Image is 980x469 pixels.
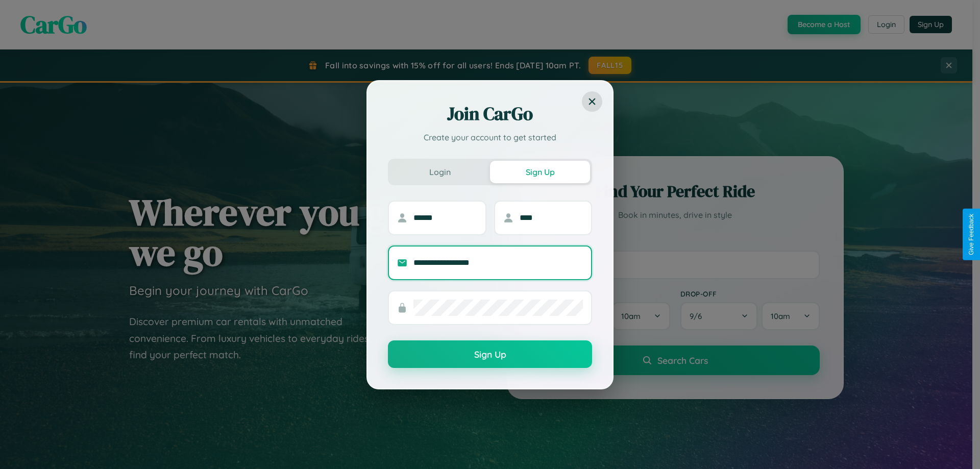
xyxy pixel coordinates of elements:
button: Sign Up [490,161,590,183]
button: Sign Up [388,340,592,368]
p: Create your account to get started [388,131,592,143]
button: Login [390,161,490,183]
div: Give Feedback [968,214,975,255]
h2: Join CarGo [388,102,592,126]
